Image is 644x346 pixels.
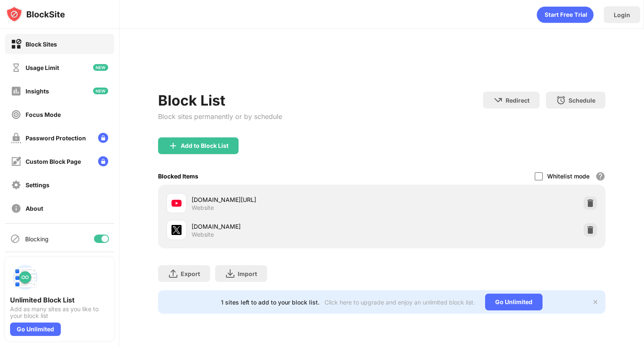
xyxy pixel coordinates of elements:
[11,39,21,49] img: block-on.svg
[98,156,108,166] img: lock-menu.svg
[547,173,589,180] div: Whitelist mode
[11,109,21,120] img: focus-off.svg
[238,270,257,277] div: Import
[93,64,108,71] img: new-icon.svg
[569,97,595,104] div: Schedule
[11,62,21,73] img: time-usage-off.svg
[26,88,49,95] div: Insights
[171,225,182,235] img: favicons
[158,173,198,180] div: Blocked Items
[26,158,81,165] div: Custom Block Page
[10,306,109,319] div: Add as many sites as you like to your block list
[26,181,49,188] div: Settings
[158,92,282,109] div: Block List
[158,112,282,121] div: Block sites permanently or by schedule
[537,6,594,23] div: animation
[592,299,599,305] img: x-button.svg
[192,204,214,212] div: Website
[6,6,65,23] img: logo-blocksite.svg
[10,323,61,336] div: Go Unlimited
[485,294,543,310] div: Go Unlimited
[192,231,214,238] div: Website
[158,52,605,82] iframe: Banner
[10,296,109,304] div: Unlimited Block List
[11,86,21,96] img: insights-off.svg
[25,235,49,243] div: Blocking
[26,134,86,142] div: Password Protection
[10,234,20,244] img: blocking-icon.svg
[11,203,21,214] img: about-off.svg
[192,195,382,204] div: [DOMAIN_NAME][URL]
[181,142,229,149] div: Add to Block List
[98,133,108,143] img: lock-menu.svg
[181,270,200,277] div: Export
[26,41,57,48] div: Block Sites
[93,88,108,94] img: new-icon.svg
[11,180,21,190] img: settings-off.svg
[614,11,630,18] div: Login
[11,156,21,167] img: customize-block-page-off.svg
[325,299,475,306] div: Click here to upgrade and enjoy an unlimited block list.
[26,64,59,71] div: Usage Limit
[10,262,40,292] img: push-block-list.svg
[171,198,182,208] img: favicons
[11,133,21,143] img: password-protection-off.svg
[192,222,382,231] div: [DOMAIN_NAME]
[221,299,319,306] div: 1 sites left to add to your block list.
[26,205,43,212] div: About
[506,97,530,104] div: Redirect
[26,111,61,118] div: Focus Mode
